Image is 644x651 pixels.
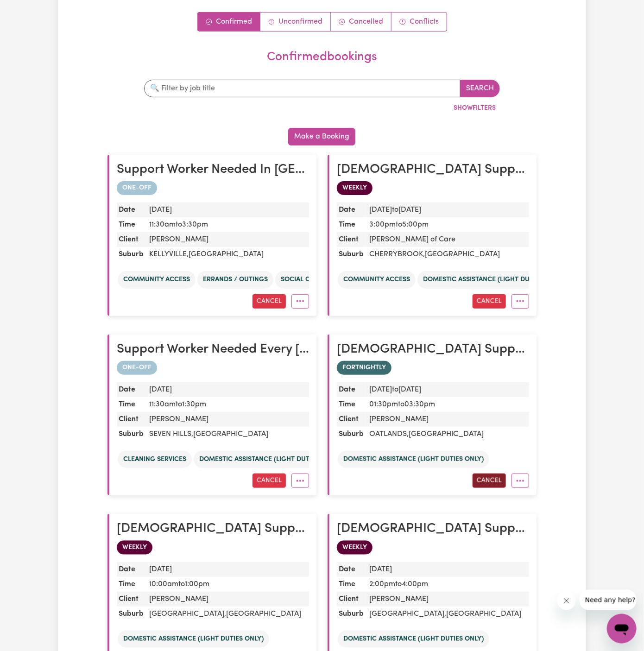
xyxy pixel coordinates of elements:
[366,592,529,607] dd: [PERSON_NAME]
[366,412,529,427] dd: [PERSON_NAME]
[557,592,576,610] iframe: Close message
[291,294,309,309] button: More options
[338,271,416,289] li: Community access
[337,577,366,592] dt: Time
[366,577,529,592] dd: 2:00pm to 4:00pm
[337,247,366,262] dt: Suburb
[111,50,533,65] h2: confirmed bookings
[337,361,391,375] span: FORTNIGHTLY
[460,80,500,97] button: Search
[117,361,309,375] div: one-off booking
[337,342,529,358] h2: Female Support Worker Needed Every Fortnight Thursday In Oatlands, NSW
[145,592,309,607] dd: [PERSON_NAME]
[366,562,529,577] dd: [DATE]
[118,271,196,289] li: Community access
[145,232,309,247] dd: [PERSON_NAME]
[417,271,569,289] li: Domestic assistance (light duties only)
[473,294,506,309] button: Cancel
[392,206,421,214] span: to [DATE]
[337,217,366,232] dt: Time
[337,521,529,537] h2: Female Support Worker Needed In Baulkham Hills, NSW
[337,412,366,427] dt: Client
[117,521,309,537] h2: Female Support Worker Needed In Baulkham Hills, NSW
[145,247,309,262] dd: KELLYVILLE , [GEOGRAPHIC_DATA]
[337,592,366,607] dt: Client
[117,217,145,232] dt: Time
[337,232,366,247] dt: Client
[607,614,637,644] iframe: Button to launch messaging window
[337,181,373,195] span: WEEKLY
[145,397,309,412] dd: 11:30am to 1:30pm
[117,342,309,358] h2: Support Worker Needed Every Tuesday And Thursday In Seven Hills, NSW
[145,427,309,442] dd: SEVEN HILLS , [GEOGRAPHIC_DATA]
[117,541,309,555] div: WEEKLY booking
[117,382,145,397] dt: Date
[144,80,461,97] input: 🔍 Filter by job title
[366,397,529,412] dd: 01:30pm to 03:30pm
[337,181,529,195] div: WEEKLY booking
[366,382,529,397] dd: [DATE]
[366,607,529,621] dd: [GEOGRAPHIC_DATA] , [GEOGRAPHIC_DATA]
[338,451,489,468] li: Domestic assistance (light duties only)
[117,541,152,555] span: WEEKLY
[391,13,447,31] a: Conflict bookings
[337,162,529,178] h2: Female Support Worker Needed Every Tuesday In Cherrybrook, NSW
[117,412,145,427] dt: Client
[117,247,145,262] dt: Suburb
[253,474,286,488] button: Cancel
[337,541,529,555] div: WEEKLY booking
[473,474,506,488] button: Cancel
[145,562,309,577] dd: [DATE]
[454,105,473,112] span: Show
[198,13,260,31] a: Confirmed bookings
[260,13,331,31] a: Unconfirmed bookings
[117,592,145,607] dt: Client
[337,541,373,555] span: WEEKLY
[275,271,366,289] li: Social companionship
[366,202,529,217] dd: [DATE]
[580,590,637,610] iframe: Message from company
[366,427,529,442] dd: OATLANDS , [GEOGRAPHIC_DATA]
[117,202,145,217] dt: Date
[366,217,529,232] dd: 3:00pm to 5:00pm
[337,361,529,375] div: FORTNIGHTLY booking
[145,577,309,592] dd: 10:00am to 1:00pm
[337,427,366,442] dt: Suburb
[117,361,157,375] span: ONE-OFF
[145,202,309,217] dd: [DATE]
[337,202,366,217] dt: Date
[117,562,145,577] dt: Date
[337,382,366,397] dt: Date
[117,232,145,247] dt: Client
[145,412,309,427] dd: [PERSON_NAME]
[117,162,309,178] h2: Support Worker Needed In North Kellyville, NSW
[253,294,286,309] button: Cancel
[197,271,273,289] li: Errands / Outings
[118,451,192,468] li: Cleaning services
[511,474,529,488] button: More options
[117,577,145,592] dt: Time
[338,631,489,648] li: Domestic assistance (light duties only)
[366,247,529,262] dd: CHERRYBROOK , [GEOGRAPHIC_DATA]
[145,607,309,621] dd: [GEOGRAPHIC_DATA] , [GEOGRAPHIC_DATA]
[449,101,500,115] button: ShowFilters
[117,397,145,412] dt: Time
[117,427,145,442] dt: Suburb
[366,232,529,247] dd: [PERSON_NAME] of Care
[331,13,391,31] a: Cancelled bookings
[145,217,309,232] dd: 11:30am to 3:30pm
[337,562,366,577] dt: Date
[118,631,269,648] li: Domestic assistance (light duties only)
[337,607,366,621] dt: Suburb
[145,382,309,397] dd: [DATE]
[117,181,157,195] span: ONE-OFF
[291,474,309,488] button: More options
[117,607,145,621] dt: Suburb
[511,294,529,309] button: More options
[194,451,345,468] li: Domestic assistance (light duties only)
[337,397,366,412] dt: Time
[117,181,309,195] div: one-off booking
[288,128,355,145] button: Make a Booking
[392,386,421,393] span: to [DATE]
